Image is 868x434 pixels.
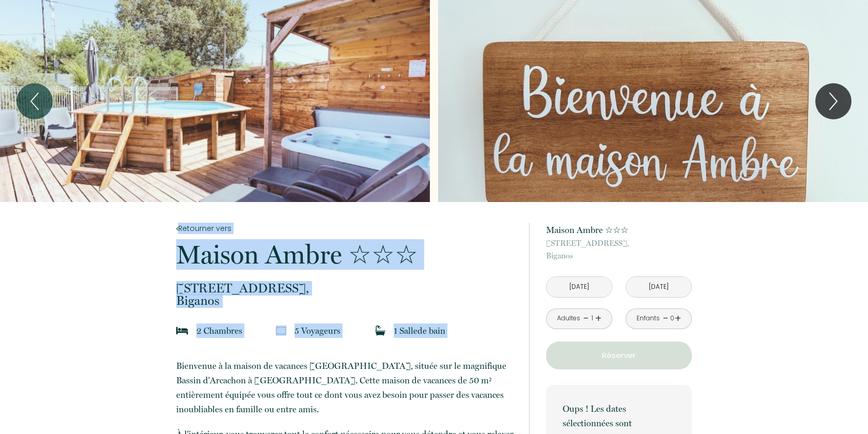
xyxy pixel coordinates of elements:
img: guests [276,326,286,336]
div: 1 [590,314,595,323]
p: 1 Salle de bain [394,323,445,338]
a: + [595,311,601,327]
a: Retourner vers [176,223,515,234]
span: [STREET_ADDRESS], [176,282,515,295]
p: Maison Ambre ☆☆☆ [176,242,515,268]
a: + [675,311,681,327]
div: Adultes [557,314,580,323]
p: 5 Voyageur [295,323,340,338]
a: - [583,311,589,327]
div: Enfants [637,314,660,323]
input: Arrivée [547,277,612,297]
p: 2 Chambre [196,323,242,338]
span: [STREET_ADDRESS], [546,237,692,250]
p: Bienvenue à la maison de vacances [GEOGRAPHIC_DATA], située sur le magnifique Bassin d'Arcachon à... [176,359,515,416]
p: Biganos [546,237,692,262]
div: 0 [670,314,675,323]
button: Previous [17,83,53,119]
button: Next [815,83,851,119]
a: - [663,311,669,327]
span: s [239,326,242,336]
p: Réserver [550,349,688,362]
button: Réserver [546,342,692,369]
input: Départ [626,277,691,297]
p: Biganos [176,282,515,307]
p: Maison Ambre ☆☆☆ [546,223,692,237]
span: s [337,326,340,336]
